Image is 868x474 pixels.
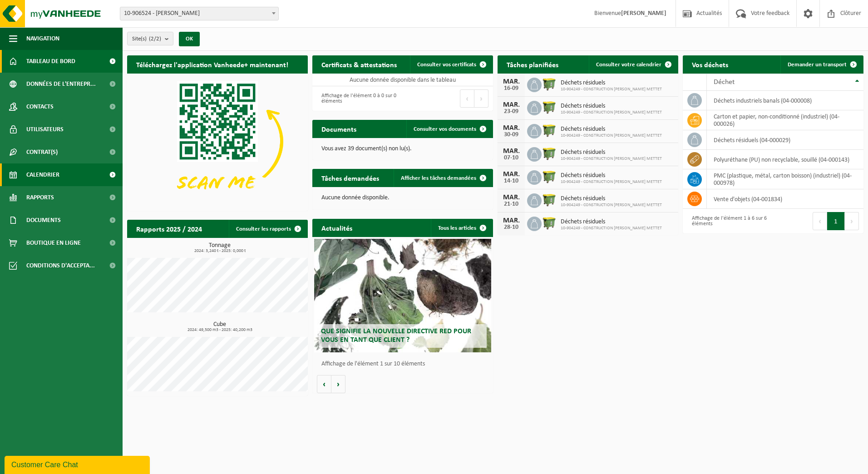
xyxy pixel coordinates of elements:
span: Déchets résiduels [561,149,662,156]
td: déchets industriels banals (04-000008) [707,91,863,110]
a: Demander un transport [780,55,863,74]
span: Conditions d'accepta... [26,254,95,277]
a: Consulter les rapports [229,220,307,238]
button: Previous [813,212,827,230]
h2: Actualités [312,219,361,237]
td: PMC (plastique, métal, carton boisson) (industriel) (04-000978) [707,169,863,189]
span: Documents [26,209,61,232]
div: 28-10 [502,224,520,231]
span: Déchets résiduels [561,103,662,110]
span: 10-904249 - CONSTRUCTION [PERSON_NAME] METTET [561,156,662,162]
div: 30-09 [502,132,520,138]
span: 10-906524 - WALVERT METTET SRL - THUIN [120,7,279,20]
button: Next [474,89,488,108]
div: 07-10 [502,155,520,161]
span: Déchets résiduels [561,172,662,179]
h2: Téléchargez l'application Vanheede+ maintenant! [127,55,297,73]
span: Tableau de bord [26,50,75,73]
span: Déchet [714,79,735,86]
span: 10-904249 - CONSTRUCTION [PERSON_NAME] METTET [561,226,662,231]
button: Previous [460,89,474,108]
h3: Cube [132,321,308,332]
div: 16-09 [502,85,520,92]
strong: [PERSON_NAME] [621,10,666,17]
div: MAR. [502,148,520,155]
span: Déchets résiduels [561,195,662,202]
a: Afficher les tâches demandées [394,169,492,187]
span: Rapports [26,186,54,209]
button: Volgende [331,375,345,393]
img: Download de VHEPlus App [127,74,308,209]
img: WB-1100-HPE-GN-50 [542,123,557,138]
td: déchets résiduels (04-000029) [707,130,863,150]
span: Utilisateurs [26,118,64,141]
img: WB-1100-HPE-GN-50 [542,146,557,161]
span: Déchets résiduels [561,218,662,226]
span: Consulter vos certificats [417,62,476,68]
button: Site(s)(2/2) [127,32,173,45]
a: Consulter vos documents [406,120,492,138]
span: Contacts [26,95,54,118]
img: WB-1100-HPE-GN-50 [542,215,557,231]
h2: Certificats & attestations [312,55,406,73]
div: MAR. [502,124,520,132]
count: (2/2) [149,36,161,42]
a: Consulter vos certificats [410,55,492,74]
span: Déchets résiduels [561,126,662,133]
div: 21-10 [502,201,520,207]
div: 14-10 [502,178,520,184]
span: Consulter vos documents [414,126,476,132]
img: WB-1100-HPE-GN-50 [542,99,557,115]
a: Tous les articles [431,219,492,237]
h3: Tonnage [132,242,308,253]
td: carton et papier, non-conditionné (industriel) (04-000026) [707,110,863,130]
div: Affichage de l'élément 1 à 6 sur 6 éléments [687,211,769,231]
img: WB-1100-HPE-GN-50 [542,76,557,92]
span: Consulter votre calendrier [596,62,661,68]
img: WB-1100-HPE-GN-50 [542,192,557,207]
button: Vorige [317,375,331,393]
iframe: chat widget [5,454,152,474]
td: Aucune donnée disponible dans le tableau [312,74,493,86]
div: MAR. [502,78,520,85]
div: MAR. [502,217,520,224]
span: 10-904249 - CONSTRUCTION [PERSON_NAME] METTET [561,202,662,208]
span: Demander un transport [788,62,847,68]
p: Affichage de l'élément 1 sur 10 éléments [321,361,488,367]
span: 10-904249 - CONSTRUCTION [PERSON_NAME] METTET [561,133,662,138]
div: Affichage de l'élément 0 à 0 sur 0 éléments [317,89,398,109]
span: Données de l'entrepr... [26,73,96,95]
span: Afficher les tâches demandées [401,175,476,181]
span: Contrat(s) [26,141,58,163]
span: 10-906524 - WALVERT METTET SRL - THUIN [120,7,278,20]
span: Calendrier [26,163,59,186]
img: WB-1100-HPE-GN-50 [542,169,557,184]
div: 23-09 [502,109,520,115]
div: MAR. [502,171,520,178]
h2: Vos déchets [683,55,737,73]
span: 10-904249 - CONSTRUCTION [PERSON_NAME] METTET [561,87,662,92]
td: polyuréthane (PU) non recyclable, souillé (04-000143) [707,150,863,169]
button: Next [845,212,859,230]
button: 1 [827,212,845,230]
h2: Documents [312,120,365,138]
a: Consulter votre calendrier [589,55,677,74]
div: MAR. [502,194,520,201]
button: OK [179,32,200,46]
h2: Rapports 2025 / 2024 [127,220,211,237]
span: 10-904249 - CONSTRUCTION [PERSON_NAME] METTET [561,110,662,115]
span: Que signifie la nouvelle directive RED pour vous en tant que client ? [321,328,471,344]
span: 10-904249 - CONSTRUCTION [PERSON_NAME] METTET [561,179,662,185]
span: Boutique en ligne [26,232,81,254]
span: 2024: 49,500 m3 - 2025: 40,200 m3 [132,328,308,332]
h2: Tâches demandées [312,169,388,187]
span: Site(s) [132,32,161,46]
p: Aucune donnée disponible. [321,195,484,201]
div: MAR. [502,101,520,109]
h2: Tâches planifiées [498,55,567,73]
p: Vous avez 39 document(s) non lu(s). [321,146,484,152]
span: Déchets résiduels [561,79,662,87]
a: Que signifie la nouvelle directive RED pour vous en tant que client ? [314,239,491,352]
span: Navigation [26,27,59,50]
